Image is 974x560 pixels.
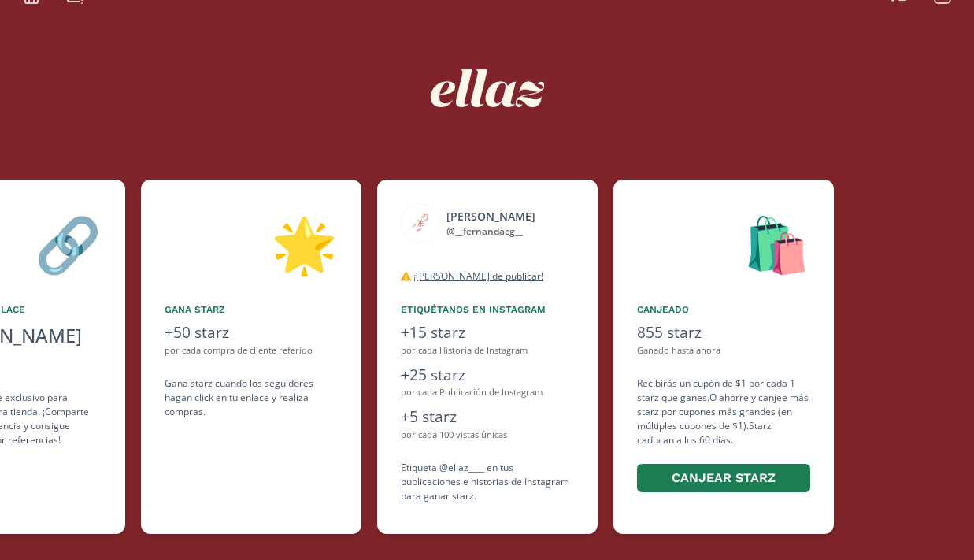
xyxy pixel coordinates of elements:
div: por cada Publicación de Instagram [401,386,574,399]
div: +50 starz [165,321,338,344]
div: Gana starz [165,302,338,317]
div: por cada compra de cliente referido [165,344,338,358]
div: por cada 100 vistas únicas [401,428,574,442]
u: ¡[PERSON_NAME] de publicar! [413,269,543,283]
div: 855 starz [637,321,810,344]
div: 🌟 [165,203,338,284]
div: +25 starz [401,364,574,387]
div: @ __fernandacg__ [446,224,535,239]
img: 522398373_18520339210033455_6118860324119053351_n.jpg [401,203,440,243]
div: Ganado hasta ahora [637,344,810,358]
div: por cada Historia de Instagram [401,344,574,358]
div: Gana starz cuando los seguidores hagan click en tu enlace y realiza compras . [165,376,338,419]
div: Etiqueta @ellaz____ en tus publicaciones e historias de Instagram para ganar starz. [401,461,574,503]
div: Etiquétanos en Instagram [401,302,574,317]
div: +5 starz [401,406,574,428]
button: Canjear starz [637,464,810,493]
div: [PERSON_NAME] [446,208,535,224]
div: 🛍️ [637,203,810,284]
div: Recibirás un cupón de $1 por cada 1 starz que ganes. O ahorre y canjee más starz por cupones más ... [637,376,810,495]
img: nKmKAABZpYV7 [417,17,558,159]
div: Canjeado [637,302,810,317]
div: +15 starz [401,321,574,344]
